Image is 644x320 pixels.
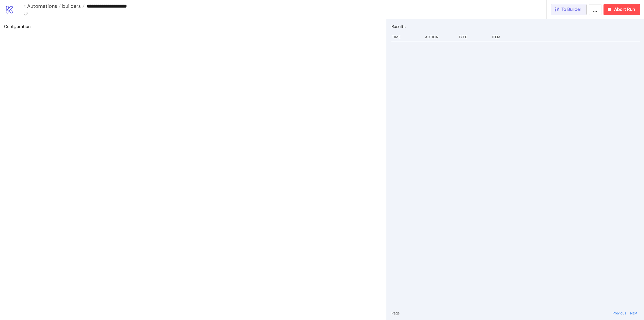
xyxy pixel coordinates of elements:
[589,4,601,15] button: ...
[391,23,640,30] h2: Results
[61,4,85,9] a: builders
[629,310,639,316] button: Next
[614,7,635,12] span: Abort Run
[603,4,640,15] button: Abort Run
[4,23,382,30] h2: Configuration
[458,32,488,42] div: Type
[425,32,454,42] div: Action
[611,310,628,316] button: Previous
[391,32,421,42] div: Time
[391,310,399,316] span: Page
[61,3,81,9] span: builders
[551,4,587,15] button: To Builder
[491,32,640,42] div: Item
[23,4,61,9] a: < Automations
[561,7,582,12] span: To Builder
